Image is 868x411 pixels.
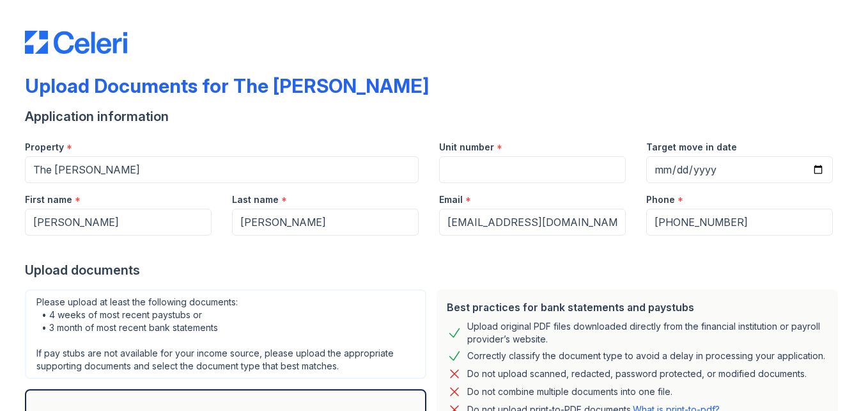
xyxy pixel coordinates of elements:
[467,320,828,346] div: Upload original PDF files downloaded directly from the financial institution or payroll provider’...
[467,384,672,399] div: Do not combine multiple documents into one file.
[467,366,807,382] div: Do not upload scanned, redacted, password protected, or modified documents.
[467,348,825,364] div: Correctly classify the document type to avoid a delay in processing your application.
[646,141,737,154] label: Target move in date
[25,193,72,206] label: First name
[447,300,828,315] div: Best practices for bank statements and paystubs
[439,141,494,154] label: Unit number
[646,193,675,206] label: Phone
[232,193,279,206] label: Last name
[25,141,64,154] label: Property
[25,108,843,125] div: Application information
[25,261,843,279] div: Upload documents
[25,31,127,54] img: CE_Logo_Blue-a8612792a0a2168367f1c8372b55b34899dd931a85d93a1a3d3e32e68fde9ad4.png
[439,193,463,206] label: Email
[25,74,429,97] div: Upload Documents for The [PERSON_NAME]
[25,289,426,379] div: Please upload at least the following documents: • 4 weeks of most recent paystubs or • 3 month of...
